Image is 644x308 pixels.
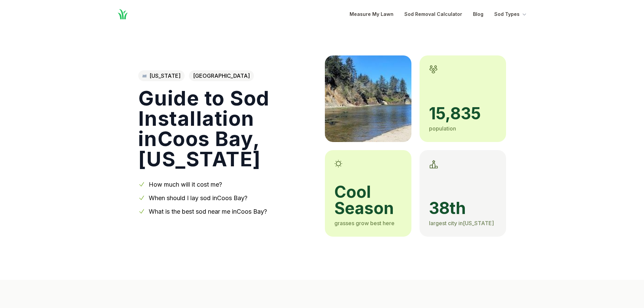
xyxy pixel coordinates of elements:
[404,10,462,18] a: Sod Removal Calculator
[325,55,411,142] img: A picture of Coos Bay
[149,194,247,202] a: When should I lay sod inCoos Bay?
[138,70,185,81] a: [US_STATE]
[429,105,497,122] span: 15,835
[334,220,395,227] span: grasses grow best here
[429,125,456,132] span: population
[189,70,254,81] span: [GEOGRAPHIC_DATA]
[429,200,497,216] span: 38th
[149,181,222,188] a: How much will it cost me?
[142,74,147,78] img: Oregon state outline
[429,220,494,227] span: largest city in [US_STATE]
[350,10,393,18] a: Measure My Lawn
[149,208,267,215] a: What is the best sod near me inCoos Bay?
[334,184,402,216] span: cool season
[473,10,483,18] a: Blog
[494,10,528,18] button: Sod Types
[138,88,314,169] h1: Guide to Sod Installation in Coos Bay , [US_STATE]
